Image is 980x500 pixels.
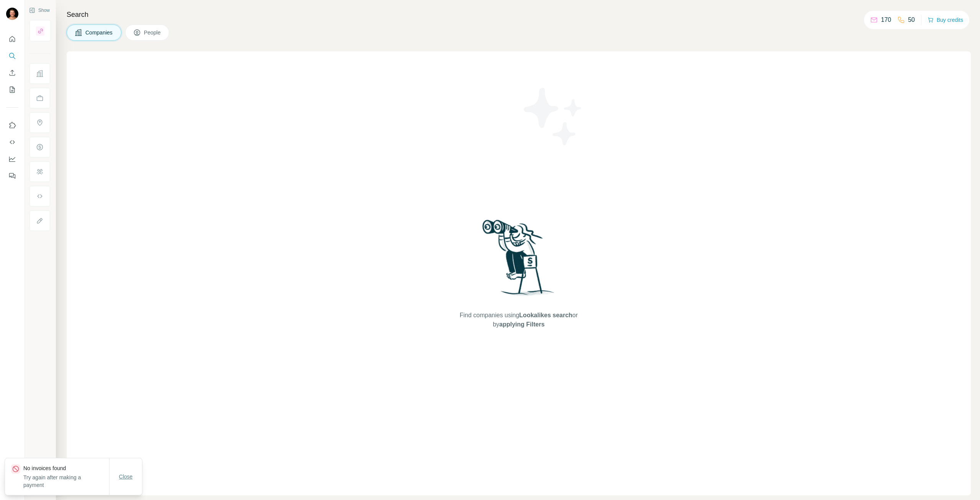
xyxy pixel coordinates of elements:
[6,118,18,132] button: Use Surfe on LinkedIn
[479,218,559,303] img: Surfe Illustration - Woman searching with binoculars
[928,15,963,25] button: Buy credits
[519,312,572,318] span: Lookalikes search
[67,9,971,20] h4: Search
[119,473,133,480] span: Close
[6,135,18,149] button: Use Surfe API
[23,464,109,472] p: No invoices found
[908,15,915,25] p: 50
[457,311,580,329] span: Find companies using or by
[24,5,55,16] button: Show
[23,474,109,489] p: Try again after making a payment
[6,32,18,46] button: Quick start
[881,15,891,25] p: 170
[114,470,138,484] button: Close
[6,49,18,63] button: Search
[6,66,18,80] button: Enrich CSV
[6,169,18,183] button: Feedback
[85,29,113,36] span: Companies
[499,321,544,328] span: applying Filters
[519,82,588,151] img: Surfe Illustration - Stars
[6,152,18,166] button: Dashboard
[6,83,18,97] button: My lists
[144,29,162,36] span: People
[6,8,18,20] img: Avatar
